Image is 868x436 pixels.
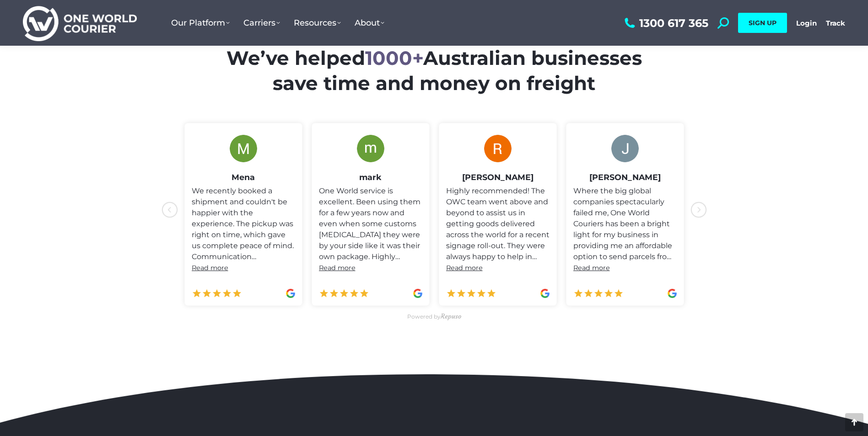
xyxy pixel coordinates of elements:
[206,46,662,96] h2: We’ve helped Australian businesses save time and money on freight
[23,5,137,42] img: One World Courier
[622,17,708,29] a: 1300 617 365
[243,18,280,28] span: Carriers
[171,18,230,28] span: Our Platform
[294,18,341,28] span: Resources
[287,9,348,37] a: Resources
[749,19,776,27] span: SIGN UP
[826,19,845,27] a: Track
[796,19,817,27] a: Login
[237,9,287,37] a: Carriers
[164,9,237,37] a: Our Platform
[348,9,391,37] a: About
[365,46,423,70] span: 1000+
[738,13,787,33] a: SIGN UP
[355,18,384,28] span: About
